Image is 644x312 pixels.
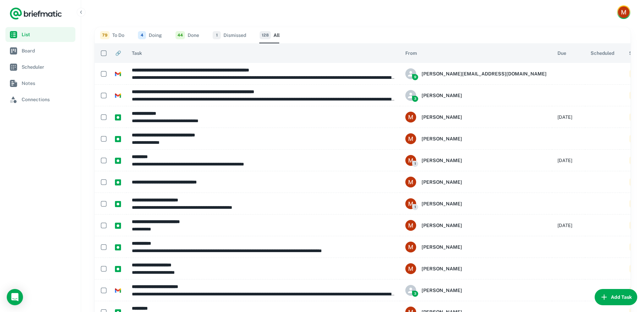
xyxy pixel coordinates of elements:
[422,92,462,99] h6: [PERSON_NAME]
[405,263,416,274] img: ACg8ocJAm6WYBaNNz5swGQ8Eie1GNMRYuK1J2cYTHpGzFbsEeTVu-w=s96-c
[115,114,121,120] img: https://app.briefmatic.com/assets/integrations/manual.png
[405,198,547,209] div: Myranda James
[22,47,73,54] span: Board
[115,49,121,57] span: 🔗
[115,244,121,250] img: https://app.briefmatic.com/assets/integrations/manual.png
[138,27,162,43] button: Doing
[7,289,23,305] div: Load Chat
[412,161,418,167] span: 1
[412,291,418,297] span: 3
[100,31,110,39] span: 79
[22,63,73,71] span: Scheduler
[422,157,462,164] h6: [PERSON_NAME]
[5,27,75,42] a: List
[405,242,416,252] img: ACg8ocJAm6WYBaNNz5swGQ8Eie1GNMRYuK1J2cYTHpGzFbsEeTVu-w=s96-c
[422,200,462,207] h6: [PERSON_NAME]
[422,135,462,142] h6: [PERSON_NAME]
[422,113,462,121] h6: [PERSON_NAME]
[175,27,199,43] button: Done
[422,243,462,251] h6: [PERSON_NAME]
[175,31,185,39] span: 44
[213,31,221,39] span: 1
[618,6,629,18] img: Myranda James
[405,220,416,231] img: ACg8ocJAm6WYBaNNz5swGQ8Eie1GNMRYuK1J2cYTHpGzFbsEeTVu-w=s96-c
[412,74,418,80] span: 9
[405,177,547,187] div: Myranda James
[412,96,418,102] span: 3
[422,265,462,272] h6: [PERSON_NAME]
[5,43,75,58] a: Board
[405,177,416,187] img: ACg8ocJAm6WYBaNNz5swGQ8Eie1GNMRYuK1J2cYTHpGzFbsEeTVu-w=s96-c
[422,222,462,229] h6: [PERSON_NAME]
[115,266,121,272] img: https://app.briefmatic.com/assets/integrations/manual.png
[405,220,547,231] div: Myranda James
[405,112,416,122] img: ACg8ocJAm6WYBaNNz5swGQ8Eie1GNMRYuK1J2cYTHpGzFbsEeTVu-w=s96-c
[260,27,280,43] button: All
[405,133,416,144] img: ACg8ocJAm6WYBaNNz5swGQ8Eie1GNMRYuK1J2cYTHpGzFbsEeTVu-w=s96-c
[22,96,73,103] span: Connections
[405,198,416,209] img: ACg8ocJAm6WYBaNNz5swGQ8Eie1GNMRYuK1J2cYTHpGzFbsEeTVu-w=s96-c
[5,60,75,74] a: Scheduler
[213,27,246,43] button: Dismissed
[557,49,566,57] span: Due
[552,106,585,128] td: [DATE]
[422,70,547,77] h6: [PERSON_NAME][EMAIL_ADDRESS][DOMAIN_NAME]
[595,289,637,305] button: Add Task
[9,7,62,20] a: Logo
[617,5,630,19] button: Account button
[115,71,121,77] img: https://app.briefmatic.com/assets/integrations/gmail.png
[405,49,417,57] span: From
[405,133,547,144] div: Myranda James
[115,158,121,164] img: https://app.briefmatic.com/assets/integrations/manual.png
[405,90,547,101] div: Myranda James
[260,31,271,39] span: 128
[405,263,547,274] div: Myranda James
[5,92,75,107] a: Connections
[405,112,547,122] div: Myranda James
[22,31,73,38] span: List
[412,204,418,210] span: 1
[5,76,75,91] a: Notes
[405,155,547,166] div: Myranda James
[115,93,121,99] img: https://app.briefmatic.com/assets/integrations/gmail.png
[422,178,462,186] h6: [PERSON_NAME]
[138,31,146,39] span: 4
[132,49,142,57] span: Task
[405,242,547,252] div: Myranda James
[405,155,416,166] img: ACg8ocJAm6WYBaNNz5swGQ8Eie1GNMRYuK1J2cYTHpGzFbsEeTVu-w=s96-c
[22,80,73,87] span: Notes
[100,27,124,43] button: To Do
[405,285,547,296] div: Myranda James
[115,288,121,294] img: https://app.briefmatic.com/assets/integrations/gmail.png
[115,223,121,229] img: https://app.briefmatic.com/assets/integrations/manual.png
[591,49,614,57] span: Scheduled
[552,215,585,236] td: [DATE]
[422,287,462,294] h6: [PERSON_NAME]
[552,150,585,171] td: [DATE]
[405,68,547,79] div: laura@nurturingmindsinafrica.org
[115,179,121,185] img: https://app.briefmatic.com/assets/integrations/manual.png
[115,136,121,142] img: https://app.briefmatic.com/assets/integrations/manual.png
[115,201,121,207] img: https://app.briefmatic.com/assets/integrations/manual.png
